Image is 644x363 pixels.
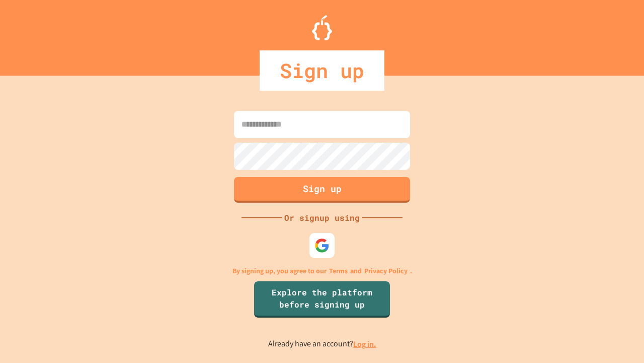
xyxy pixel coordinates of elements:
[329,266,348,276] a: Terms
[353,339,376,349] a: Log in.
[260,50,384,91] div: Sign up
[312,15,332,40] img: Logo.svg
[232,266,412,276] p: By signing up, you agree to our and .
[268,338,376,350] p: Already have an account?
[254,281,390,318] a: Explore the platform before signing up
[364,266,408,276] a: Privacy Policy
[282,212,362,224] div: Or signup using
[314,238,330,253] img: google-icon.svg
[234,177,410,203] button: Sign up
